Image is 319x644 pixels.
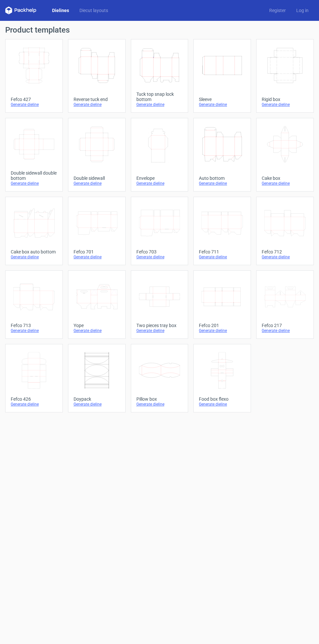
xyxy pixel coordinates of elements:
div: Generate dieline [74,102,120,107]
div: Double sidewall double bottom [11,170,57,181]
div: Fefco 703 [136,249,183,254]
a: Double sidewall double bottomGenerate dieline [5,118,63,192]
div: Rigid box [262,97,308,102]
a: Fefco 701Generate dieline [68,197,126,265]
div: Generate dieline [11,402,57,407]
div: Yope [74,323,120,328]
a: Tuck top snap lock bottomGenerate dieline [131,39,188,113]
div: Generate dieline [74,181,120,186]
h1: Product templates [5,26,314,34]
div: Generate dieline [262,102,308,107]
div: Fefco 712 [262,249,308,254]
div: Envelope [136,176,183,181]
a: Auto bottomGenerate dieline [193,118,251,192]
div: Generate dieline [199,102,245,107]
div: Auto bottom [199,176,245,181]
div: Generate dieline [199,328,245,333]
div: Cake box [262,176,308,181]
a: Fefco 711Generate dieline [193,197,251,265]
div: Generate dieline [136,254,183,260]
div: Generate dieline [136,402,183,407]
a: Fefco 713Generate dieline [5,270,63,339]
a: Reverse tuck endGenerate dieline [68,39,126,113]
a: Register [264,7,291,14]
div: Fefco 711 [199,249,245,254]
div: Generate dieline [199,402,245,407]
div: Generate dieline [262,328,308,333]
a: Fefco 426Generate dieline [5,344,63,412]
div: Food box flexo [199,396,245,402]
a: Log in [291,7,314,14]
div: Generate dieline [11,181,57,186]
div: Pillow box [136,396,183,402]
div: Fefco 701 [74,249,120,254]
div: Generate dieline [74,328,120,333]
a: YopeGenerate dieline [68,270,126,339]
div: Generate dieline [199,254,245,260]
div: Generate dieline [11,328,57,333]
div: Generate dieline [11,102,57,107]
div: Fefco 427 [11,97,57,102]
a: Pillow boxGenerate dieline [131,344,188,412]
div: Generate dieline [136,328,183,333]
div: Generate dieline [74,402,120,407]
a: Fefco 217Generate dieline [256,270,314,339]
a: Diecut layouts [74,7,113,14]
a: Food box flexoGenerate dieline [193,344,251,412]
a: Dielines [47,7,74,14]
a: Two pieces tray boxGenerate dieline [131,270,188,339]
div: Generate dieline [74,254,120,260]
div: Double sidewall [74,176,120,181]
div: Fefco 713 [11,323,57,328]
div: Doypack [74,396,120,402]
a: Cake boxGenerate dieline [256,118,314,192]
div: Sleeve [199,97,245,102]
div: Fefco 426 [11,396,57,402]
div: Cake box auto bottom [11,249,57,254]
a: Fefco 201Generate dieline [193,270,251,339]
a: Fefco 427Generate dieline [5,39,63,113]
a: SleeveGenerate dieline [193,39,251,113]
a: Cake box auto bottomGenerate dieline [5,197,63,265]
a: Rigid boxGenerate dieline [256,39,314,113]
div: Tuck top snap lock bottom [136,92,183,102]
div: Generate dieline [11,254,57,260]
div: Fefco 201 [199,323,245,328]
div: Generate dieline [136,102,183,107]
a: DoypackGenerate dieline [68,344,126,412]
a: Fefco 712Generate dieline [256,197,314,265]
a: Fefco 703Generate dieline [131,197,188,265]
div: Reverse tuck end [74,97,120,102]
a: Double sidewallGenerate dieline [68,118,126,192]
div: Two pieces tray box [136,323,183,328]
div: Fefco 217 [262,323,308,328]
div: Generate dieline [262,254,308,260]
div: Generate dieline [199,181,245,186]
div: Generate dieline [136,181,183,186]
a: EnvelopeGenerate dieline [131,118,188,192]
div: Generate dieline [262,181,308,186]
